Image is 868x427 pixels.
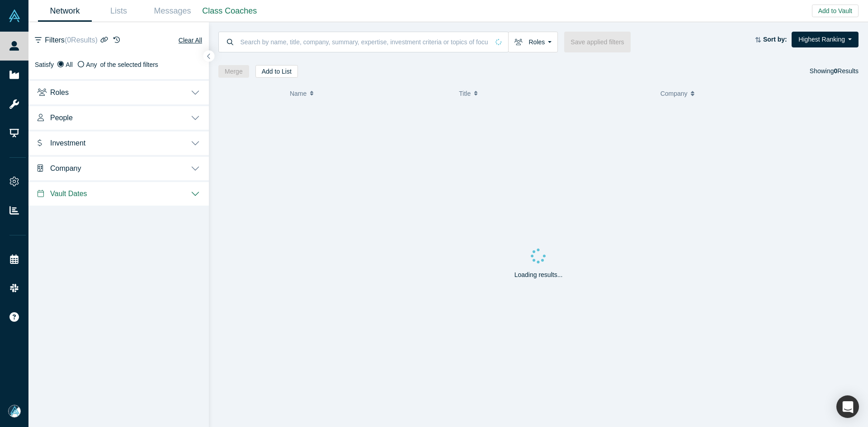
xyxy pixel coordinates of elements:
span: Investment [50,139,85,147]
button: Name [290,84,449,103]
a: Class Coaches [199,0,260,22]
img: Alchemist Vault Logo [8,9,21,22]
button: Save applied filters [564,32,630,52]
span: All [66,61,73,68]
button: Clear All [178,35,203,46]
button: People [28,104,209,130]
span: Vault Dates [50,189,87,198]
button: Company [660,84,852,103]
button: Title [459,84,651,103]
span: Any [86,61,97,68]
span: Company [50,164,81,173]
span: Name [290,84,307,103]
span: Title [459,84,471,103]
a: Network [38,0,92,22]
span: Roles [50,88,69,97]
a: Messages [146,0,199,22]
button: Merge [218,65,249,78]
a: Lists [92,0,146,22]
span: Results [834,67,859,75]
button: Investment [28,130,209,155]
p: Loading results... [514,270,563,280]
input: Search by name, title, company, summary, expertise, investment criteria or topics of focus [240,31,490,52]
span: ( 0 Results) [65,36,98,44]
button: Company [28,155,209,180]
div: Satisfy of the selected filters [35,60,203,70]
strong: 0 [834,67,838,75]
span: Company [660,84,688,103]
button: Roles [508,32,558,52]
button: Add to List [255,65,298,78]
img: Mia Scott's Account [8,405,21,418]
span: Filters [45,35,97,46]
span: People [50,113,73,122]
strong: Sort by: [763,36,787,43]
button: Highest Ranking [792,32,859,47]
button: Vault Dates [28,180,209,206]
div: Showing [810,65,859,78]
button: Roles [28,79,209,104]
button: Add to Vault [812,5,859,17]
